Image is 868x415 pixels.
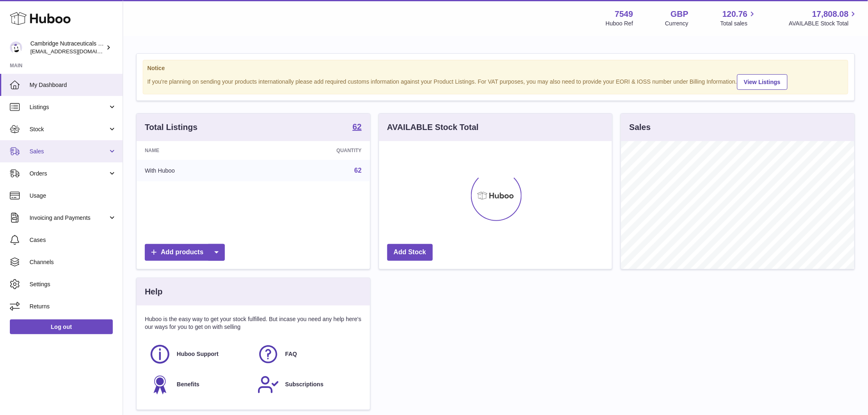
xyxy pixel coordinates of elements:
[10,319,113,334] a: Log out
[30,48,121,55] span: [EMAIL_ADDRESS][DOMAIN_NAME]
[352,123,361,132] a: 62
[665,20,689,27] div: Currency
[387,244,433,261] a: Add Stock
[285,381,323,388] span: Subscriptions
[615,9,633,20] strong: 7549
[387,122,479,133] h3: AVAILABLE Stock Total
[149,374,249,396] a: Benefits
[30,103,108,111] span: Listings
[257,343,357,365] a: FAQ
[30,148,108,155] span: Sales
[30,214,108,222] span: Invoicing and Payments
[671,9,688,20] strong: GBP
[177,350,219,358] span: Huboo Support
[145,244,225,261] a: Add products
[30,258,116,266] span: Channels
[145,122,198,133] h3: Total Listings
[354,167,362,174] a: 62
[137,160,260,181] td: With Huboo
[606,20,633,27] div: Huboo Ref
[720,9,757,27] a: 120.76 Total sales
[720,20,757,27] span: Total sales
[30,192,116,200] span: Usage
[145,286,162,297] h3: Help
[30,303,116,310] span: Returns
[149,343,249,365] a: Huboo Support
[147,64,844,72] strong: Notice
[260,141,370,160] th: Quantity
[737,74,788,90] a: View Listings
[30,236,116,244] span: Cases
[30,81,116,89] span: My Dashboard
[257,374,357,396] a: Subscriptions
[145,315,362,331] p: Huboo is the easy way to get your stock fulfilled. But incase you need any help here's our ways f...
[789,20,858,27] span: AVAILABLE Stock Total
[30,170,108,178] span: Orders
[812,9,849,20] span: 17,808.08
[30,280,116,288] span: Settings
[137,141,260,160] th: Name
[30,40,104,55] div: Cambridge Nutraceuticals Ltd
[285,350,297,358] span: FAQ
[147,73,844,90] div: If you're planning on sending your products internationally please add required customs informati...
[352,123,361,131] strong: 62
[177,381,199,388] span: Benefits
[629,122,651,133] h3: Sales
[10,41,22,54] img: qvc@camnutra.com
[722,9,747,20] span: 120.76
[789,9,858,27] a: 17,808.08 AVAILABLE Stock Total
[30,125,108,133] span: Stock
